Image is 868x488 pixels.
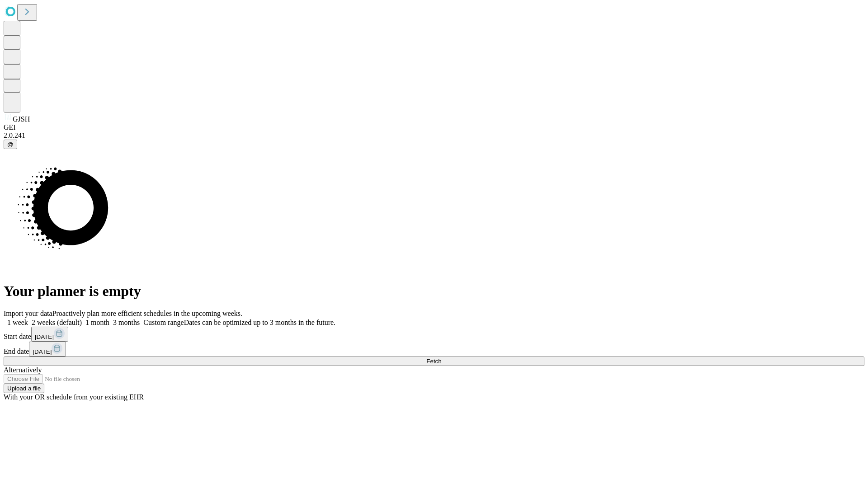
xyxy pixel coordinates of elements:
span: Fetch [426,358,441,365]
span: Proactively plan more efficient schedules in the upcoming weeks. [52,310,242,317]
h1: Your planner is empty [4,283,864,300]
span: [DATE] [35,333,54,340]
span: [DATE] [33,348,52,355]
span: Dates can be optimized up to 3 months in the future. [184,319,335,326]
span: 3 months [113,319,140,326]
span: Import your data [4,310,52,317]
span: Alternatively [4,366,42,374]
span: With your OR schedule from your existing EHR [4,393,144,401]
button: Fetch [4,357,864,366]
span: @ [7,141,14,148]
span: 1 month [85,319,109,326]
span: 1 week [7,319,28,326]
span: 2 weeks (default) [32,319,82,326]
button: [DATE] [29,342,66,357]
span: GJSH [13,115,30,123]
button: [DATE] [31,327,68,342]
div: GEI [4,123,864,131]
div: 2.0.241 [4,131,864,140]
div: Start date [4,327,864,342]
button: Upload a file [4,384,44,393]
div: End date [4,342,864,357]
button: @ [4,140,17,149]
span: Custom range [143,319,184,326]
